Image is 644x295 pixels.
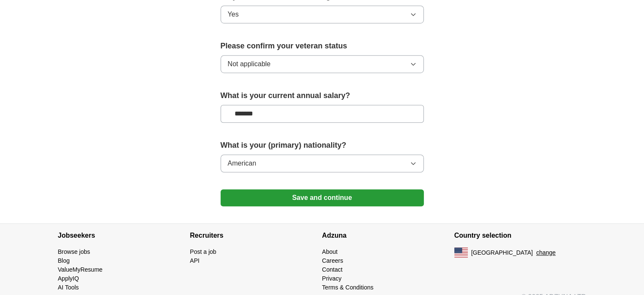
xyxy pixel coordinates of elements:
[58,284,79,291] a: AI Tools
[322,266,343,273] a: Contact
[58,266,103,273] a: ValueMyResume
[228,9,239,20] span: Yes
[221,189,424,206] button: Save and continue
[221,140,424,151] label: What is your (primary) nationality?
[221,90,424,101] label: What is your current annual salary?
[454,224,586,247] h4: Country selection
[471,248,533,257] span: [GEOGRAPHIC_DATA]
[322,284,373,291] a: Terms & Conditions
[58,275,79,282] a: ApplyIQ
[221,155,424,172] button: American
[190,248,216,255] a: Post a job
[536,248,556,257] button: change
[221,40,424,52] label: Please confirm your veteran status
[322,275,342,282] a: Privacy
[190,257,200,264] a: API
[228,158,257,169] span: American
[221,6,424,23] button: Yes
[221,55,424,73] button: Not applicable
[322,257,343,264] a: Careers
[58,248,90,255] a: Browse jobs
[58,257,70,264] a: Blog
[228,59,271,69] span: Not applicable
[322,248,338,255] a: About
[454,247,468,258] img: US flag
